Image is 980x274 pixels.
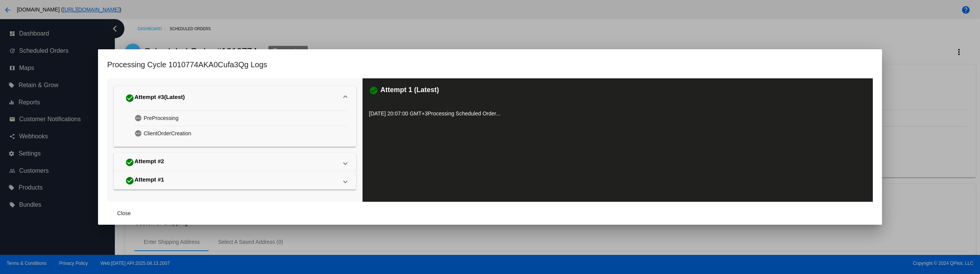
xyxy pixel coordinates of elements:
span: PreProcessing [144,112,178,124]
mat-expansion-panel-header: Attempt #3(Latest) [114,86,356,110]
h3: Attempt 1 (Latest) [381,86,439,95]
mat-icon: check_circle [125,176,134,185]
p: [DATE] 20:07:00 GMT+3 [369,108,866,119]
div: Attempt #2 [125,156,164,169]
mat-icon: check_circle [125,158,134,167]
mat-icon: check_circle [125,94,134,103]
span: (Latest) [164,94,185,103]
h1: Processing Cycle 1010774AKA0Cufa3Qg Logs [107,58,267,71]
div: Attempt #1 [125,175,164,187]
div: Attempt #3(Latest) [114,110,356,147]
button: Close dialog [107,206,141,220]
div: Attempt #3 [125,92,185,104]
mat-icon: check_circle [369,86,378,95]
mat-icon: pending [134,112,144,123]
span: Close [117,210,131,216]
mat-expansion-panel-header: Attempt #1 [114,171,356,190]
span: ClientOrderCreation [144,128,191,139]
mat-icon: pending [134,128,144,139]
span: Processing Scheduled Order... [428,110,500,117]
mat-expansion-panel-header: Attempt #2 [114,153,356,171]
